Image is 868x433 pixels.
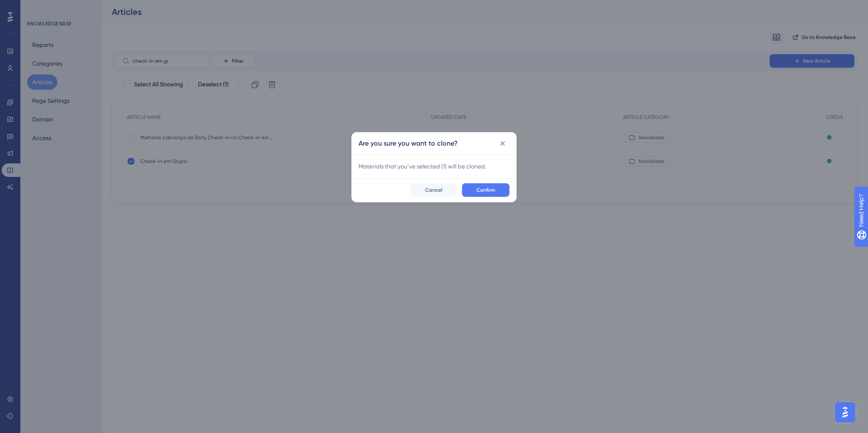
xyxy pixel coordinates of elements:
[359,161,509,171] span: Materials that you’ve selected ( 1 ) will be cloned.
[425,187,442,193] span: Cancel
[20,2,53,12] span: Need Help?
[476,187,495,193] span: Confirm
[832,400,858,425] iframe: UserGuiding AI Assistant Launcher
[359,138,458,149] h2: Are you sure you want to clone?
